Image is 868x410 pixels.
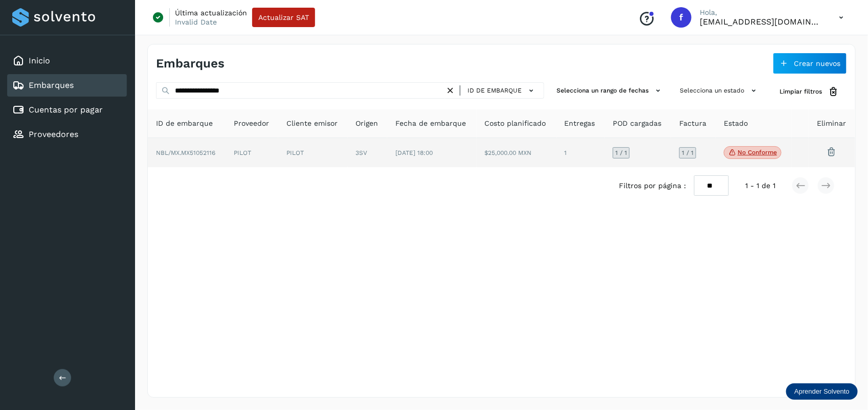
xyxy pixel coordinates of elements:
button: Selecciona un estado [676,82,763,99]
p: No conforme [738,149,777,156]
span: Limpiar filtros [780,87,822,96]
span: ID de embarque [468,86,522,95]
span: [DATE] 18:00 [395,149,433,156]
span: Estado [724,118,748,129]
span: 1 / 1 [615,150,627,156]
button: Limpiar filtros [771,82,847,101]
p: Aprender Solvento [794,388,850,396]
span: Actualizar SAT [258,14,309,21]
p: fepadilla@niagarawater.com [700,17,822,27]
div: Proveedores [7,123,127,146]
span: 1 - 1 de 1 [745,180,775,191]
td: PILOT [278,138,347,168]
a: Inicio [29,56,50,65]
td: $25,000.00 MXN [477,138,557,168]
h4: Embarques [156,56,225,71]
td: PILOT [226,138,279,168]
p: Invalid Date [175,17,217,27]
a: Embarques [29,80,74,90]
span: Costo planificado [485,118,546,129]
button: Crear nuevos [773,53,847,74]
span: 1 / 1 [682,150,694,156]
span: Origen [356,118,379,129]
button: Selecciona un rango de fechas [552,82,667,99]
div: Cuentas por pagar [7,99,127,121]
a: Proveedores [29,129,78,139]
p: Última actualización [175,8,247,17]
div: Embarques [7,74,127,97]
span: ID de embarque [156,118,213,129]
span: Factura [679,118,706,129]
span: Cliente emisor [286,118,338,129]
button: ID de embarque [464,83,540,98]
a: Cuentas por pagar [29,105,103,115]
span: Filtros por página : [619,180,686,191]
span: Fecha de embarque [395,118,466,129]
p: Hola, [700,8,822,17]
div: Aprender Solvento [786,383,858,400]
td: 1 [557,138,605,168]
div: Inicio [7,50,127,72]
span: POD cargadas [613,118,661,129]
span: Proveedor [234,118,269,129]
span: Eliminar [817,118,847,129]
span: Entregas [565,118,595,129]
button: Actualizar SAT [252,8,315,27]
span: NBL/MX.MX51052116 [156,149,215,156]
span: Crear nuevos [794,60,840,67]
td: 3SV [348,138,388,168]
